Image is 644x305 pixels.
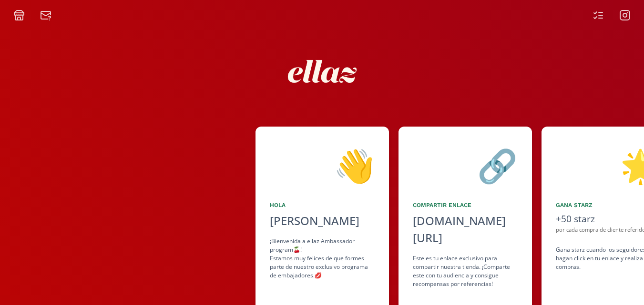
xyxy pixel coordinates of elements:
[270,141,375,189] div: 👋
[279,29,365,114] img: nKmKAABZpYV7
[413,201,518,209] div: Compartir Enlace
[270,201,375,209] div: Hola
[413,141,518,189] div: 🔗
[413,212,518,246] div: [DOMAIN_NAME][URL]
[270,237,375,280] div: ¡Bienvenida a ellaz Ambassador program🍒! Estamos muy felices de que formes parte de nuestro exclu...
[270,212,375,229] div: [PERSON_NAME]
[413,254,518,288] div: Este es tu enlace exclusivo para compartir nuestra tienda. ¡Comparte este con tu audiencia y cons...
